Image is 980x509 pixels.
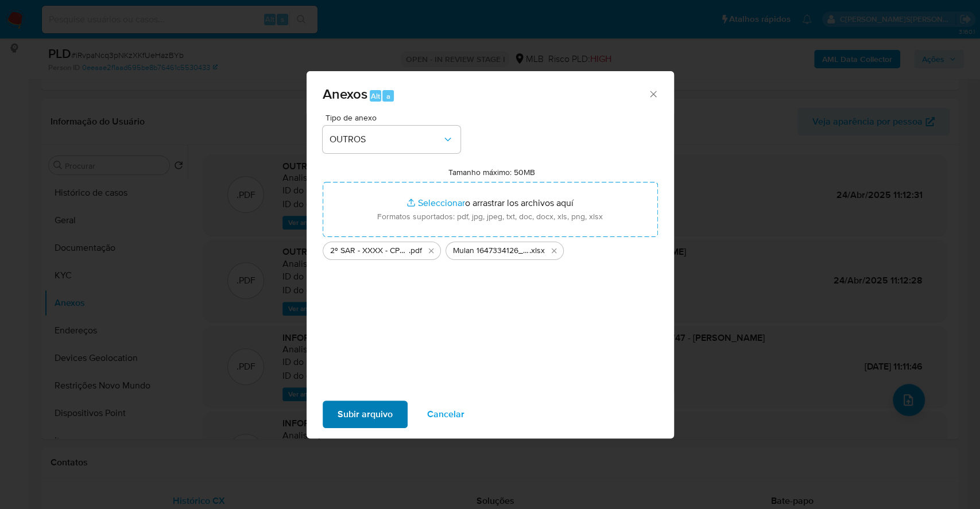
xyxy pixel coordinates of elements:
button: Eliminar 2º SAR - XXXX - CPF 16221997747 - DANILLO CARVALHO COSTA - Documentos Google.pdf [424,244,438,258]
span: .xlsx [529,245,545,257]
label: Tamanho máximo: 50MB [448,167,535,177]
span: Tipo de anexo [326,114,463,122]
button: OUTROS [323,126,460,153]
button: Subir arquivo [323,401,408,428]
span: OUTROS [330,134,442,145]
span: 2º SAR - XXXX - CPF 16221997747 - [PERSON_NAME] - Documentos Google [330,245,409,257]
span: Subir arquivo [338,402,393,427]
span: .pdf [409,245,422,257]
span: Mulan 1647334126_2025_09_22_18_15_53 [453,245,529,257]
button: Cancelar [412,401,479,428]
button: Eliminar Mulan 1647334126_2025_09_22_18_15_53.xlsx [547,244,561,258]
span: a [386,91,390,102]
button: Cerrar [648,88,658,99]
span: Cancelar [427,402,464,427]
ul: Archivos seleccionados [323,237,658,260]
span: Anexos [323,84,367,104]
span: Alt [371,91,380,102]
